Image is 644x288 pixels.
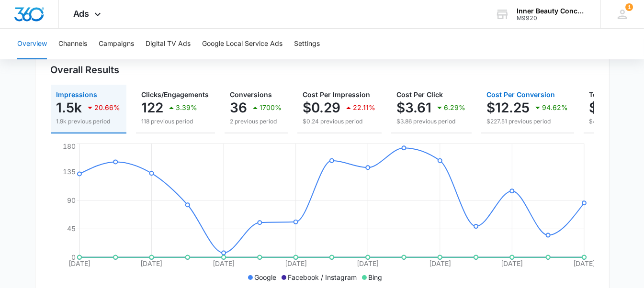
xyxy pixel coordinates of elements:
[95,104,121,111] p: 20.66%
[202,29,282,59] button: Google Local Service Ads
[625,3,633,11] div: notifications count
[230,90,272,99] span: Conversions
[56,117,121,126] p: 1.9k previous period
[142,117,209,126] p: 118 previous period
[68,259,90,267] tspan: [DATE]
[62,168,75,176] tspan: 135
[444,104,466,111] p: 6.29%
[487,90,555,99] span: Cost Per Conversion
[17,29,47,59] button: Overview
[230,117,282,126] p: 2 previous period
[517,15,587,22] div: account id
[542,104,568,111] p: 94.62%
[62,142,75,150] tspan: 180
[67,224,75,233] tspan: 45
[589,90,629,99] span: Total Spend
[369,272,383,282] p: Bing
[625,3,633,11] span: 1
[99,29,134,59] button: Campaigns
[67,196,75,204] tspan: 90
[487,117,568,126] p: $227.51 previous period
[284,259,306,267] tspan: [DATE]
[56,100,82,115] p: 1.5k
[230,100,248,115] p: 36
[517,7,587,15] div: account name
[397,90,443,99] span: Cost Per Click
[140,259,162,267] tspan: [DATE]
[294,29,320,59] button: Settings
[397,117,466,126] p: $3.86 previous period
[255,272,277,282] p: Google
[58,29,87,59] button: Channels
[56,90,98,99] span: Impressions
[146,29,191,59] button: Digital TV Ads
[176,104,198,111] p: 3.39%
[501,259,523,267] tspan: [DATE]
[487,100,530,115] p: $12.25
[71,253,75,261] tspan: 0
[303,90,371,99] span: Cost Per Impression
[260,104,282,111] p: 1700%
[303,117,376,126] p: $0.24 previous period
[142,100,164,115] p: 122
[51,63,120,77] h3: Overall Results
[397,100,432,115] p: $3.61
[142,90,209,99] span: Clicks/Engagements
[357,259,379,267] tspan: [DATE]
[288,272,357,282] p: Facebook / Instagram
[73,9,90,19] span: Ads
[213,259,235,267] tspan: [DATE]
[353,104,376,111] p: 22.11%
[573,259,595,267] tspan: [DATE]
[429,259,451,267] tspan: [DATE]
[303,100,341,115] p: $0.29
